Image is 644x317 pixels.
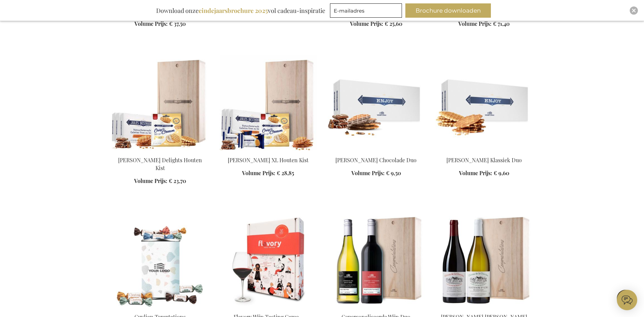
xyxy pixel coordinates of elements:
div: Close [630,6,638,15]
img: Yves Girardin Santenay Wijnpakket [436,212,533,307]
a: Volume Prijs: € 37,50 [134,20,186,28]
a: Volume Prijs: € 28,85 [242,169,294,177]
form: marketing offers and promotions [330,3,404,20]
span: Volume Prijs: [459,169,492,177]
span: € 9,60 [494,169,509,177]
a: Volume Prijs: € 9,50 [351,169,401,177]
span: € 9,50 [386,169,401,177]
img: Close [632,9,636,13]
span: Volume Prijs: [134,177,167,184]
span: € 37,50 [169,20,186,27]
img: Jules Destrooper XL Wooden Box Personalised 1 [220,55,317,150]
a: [PERSON_NAME] Delights Houten Kist [118,156,202,171]
img: Gepersonaliseerde Wijn Duo Pakket [328,212,425,307]
span: Volume Prijs: [134,20,168,27]
a: Volume Prijs: € 23,70 [134,177,186,185]
a: Gepersonaliseerde Wijn Duo Pakket [328,305,425,311]
a: Volume Prijs: € 71,40 [458,20,510,28]
img: Jules Destrooper Chocolate Duo [328,55,425,150]
a: Jules Destrooper XL Wooden Box Personalised 1 [220,148,317,154]
a: Jules Destrooper Classic Duo [436,148,533,154]
span: € 28,85 [277,169,294,177]
a: Volume Prijs: € 25,60 [350,20,402,28]
a: Flavory Wijn Tasting Game - Italië of Spanje [220,305,317,311]
button: Brochure downloaden [405,3,491,18]
span: € 23,70 [169,177,186,184]
b: eindejaarsbrochure 2025 [199,6,268,15]
a: [PERSON_NAME] Chocolade Duo [335,156,417,164]
img: Guylian Temptations Tinnen Blik [112,212,209,307]
span: Volume Prijs: [350,20,383,27]
input: E-mailadres [330,3,402,18]
span: Volume Prijs: [458,20,492,27]
span: Volume Prijs: [351,169,385,177]
a: Jules Destrooper Chocolate Duo [328,148,425,154]
iframe: belco-activator-frame [617,290,637,310]
span: € 71,40 [493,20,510,27]
a: Guylian Temptations Tinnen Blik [112,305,209,311]
img: Jules Destrooper Delights Wooden Box Personalised [112,55,209,150]
a: Jules Destrooper Delights Wooden Box Personalised [112,148,209,154]
div: Download onze vol cadeau-inspiratie [153,3,328,18]
span: € 25,60 [385,20,402,27]
a: [PERSON_NAME] XL Houten Kist [228,156,309,164]
a: Yves Girardin Santenay Wijnpakket [436,305,533,311]
span: Volume Prijs: [242,169,275,177]
img: Jules Destrooper Classic Duo [436,55,533,150]
a: [PERSON_NAME] Klassiek Duo [446,156,522,164]
a: Volume Prijs: € 9,60 [459,169,509,177]
img: Flavory Wijn Tasting Game - Italië of Spanje [220,212,317,307]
